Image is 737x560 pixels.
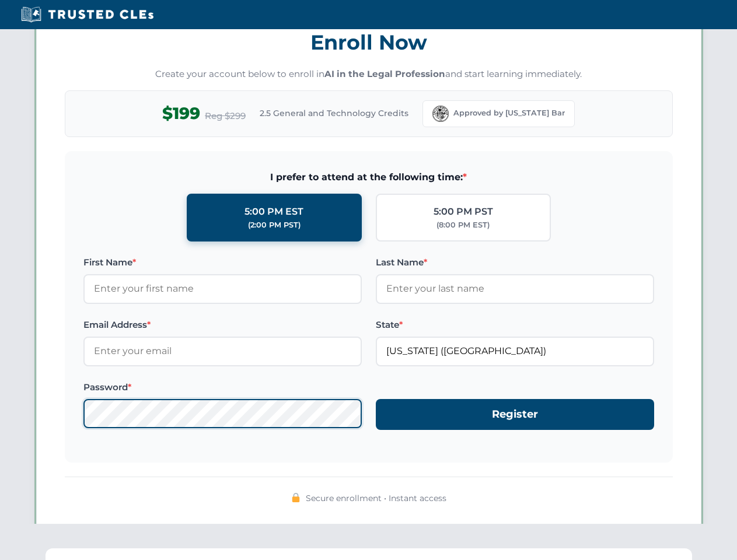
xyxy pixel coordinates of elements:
[376,256,654,269] label: Last Name
[291,493,301,502] img: 🔒
[306,492,446,505] span: Secure enrollment • Instant access
[162,100,200,127] span: $199
[376,399,654,430] button: Register
[324,68,445,79] strong: AI in the Legal Profession
[376,337,654,366] input: Florida (FL)
[376,318,654,332] label: State
[83,170,654,185] span: I prefer to attend at the following time:
[453,107,565,119] span: Approved by [US_STATE] Bar
[432,106,449,122] img: Florida Bar
[83,318,362,332] label: Email Address
[434,204,493,219] div: 5:00 PM PST
[205,109,246,123] span: Reg $299
[65,24,673,61] h3: Enroll Now
[83,274,362,303] input: Enter your first name
[376,274,654,303] input: Enter your last name
[248,219,301,231] div: (2:00 PM PST)
[65,68,673,81] p: Create your account below to enroll in and start learning immediately.
[83,256,362,269] label: First Name
[83,337,362,366] input: Enter your email
[18,6,157,23] img: Trusted CLEs
[244,204,303,219] div: 5:00 PM EST
[436,219,490,231] div: (8:00 PM EST)
[83,380,362,394] label: Password
[260,107,408,120] span: 2.5 General and Technology Credits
